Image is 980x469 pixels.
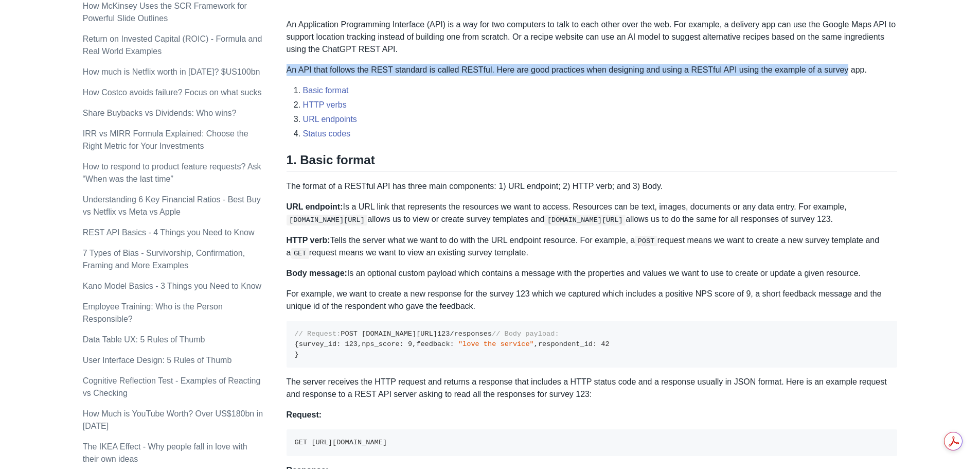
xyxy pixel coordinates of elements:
p: An Application Programming Interface (API) is a way for two computers to talk to each other over ... [287,19,898,56]
a: REST API Basics - 4 Things you Need to Know [83,228,255,237]
span: , [534,340,538,348]
a: Data Table UX: 5 Rules of Thumb [83,335,205,344]
strong: Request: [287,410,322,419]
span: : [450,340,454,348]
p: An API that follows the REST standard is called RESTful. Here are good practices when designing a... [287,64,898,76]
span: : [593,340,597,348]
span: } [295,351,299,358]
span: : [336,340,341,348]
p: The server receives the HTTP request and returns a response that includes a HTTP status code and ... [287,376,898,401]
a: Return on Invested Capital (ROIC) - Formula and Real World Examples [83,34,262,56]
span: { [295,340,299,348]
span: "love the service" [458,340,534,348]
span: 123 [345,340,358,348]
a: Cognitive Reflection Test - Examples of Reacting vs Checking [83,376,261,397]
span: 42 [601,340,609,348]
span: // Request: [295,330,341,338]
code: [DOMAIN_NAME][URL] [287,215,368,225]
span: , [358,340,362,348]
p: Tells the server what we want to do with the URL endpoint resource. For example, a request means ... [287,234,898,259]
a: URL endpoints [303,115,357,124]
span: 9 [408,340,412,348]
a: How Much is YouTube Worth? Over US$180bn in [DATE] [83,409,263,430]
a: Basic format [303,86,349,95]
a: 7 Types of Bias - Survivorship, Confirmation, Framing and More Examples [83,249,245,270]
a: How to respond to product feature requests? Ask “When was the last time” [83,162,261,183]
a: How much is Netflix worth in [DATE]? $US100bn [83,67,260,76]
a: How Costco avoids failure? Focus on what sucks [83,88,262,97]
code: GET [291,248,309,258]
a: Share Buybacks vs Dividends: Who wins? [83,109,237,117]
a: HTTP verbs [303,100,347,109]
span: 123 [437,330,450,338]
a: Understanding 6 Key Financial Ratios - Best Buy vs Netflix vs Meta vs Apple [83,195,261,216]
strong: URL endpoint: [287,202,343,211]
p: The format of a RESTful API has three main components: 1) URL endpoint; 2) HTTP verb; and 3) Body. [287,180,898,193]
span: : [400,340,404,348]
a: The IKEA Effect - Why people fall in love with their own ideas [83,442,247,463]
a: How McKinsey Uses the SCR Framework for Powerful Slide Outlines [83,2,247,23]
p: Is a URL link that represents the resources we want to access. Resources can be text, images, doc... [287,201,898,225]
a: Status codes [303,129,351,138]
h2: 1. Basic format [287,152,898,172]
p: For example, we want to create a new response for the survey 123 which we captured which includes... [287,288,898,312]
a: Kano Model Basics - 3 Things you Need to Know [83,282,261,290]
strong: Body message: [287,269,347,277]
a: User Interface Design: 5 Rules of Thumb [83,356,232,364]
span: // Body payload: [492,330,559,338]
span: , [412,340,416,348]
code: POST [635,236,657,246]
code: GET [URL][DOMAIN_NAME] [295,439,387,446]
a: IRR vs MIRR Formula Explained: Choose the Right Metric for Your Investments [83,129,248,150]
a: Employee Training: Who is the Person Responsible? [83,302,223,323]
p: Is an optional custom payload which contains a message with the properties and values we want to ... [287,267,898,280]
code: POST [DOMAIN_NAME][URL] /responses survey_id nps_score feedback respondent_id [295,330,610,358]
strong: HTTP verb: [287,236,330,245]
code: [DOMAIN_NAME][URL] [544,215,626,225]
